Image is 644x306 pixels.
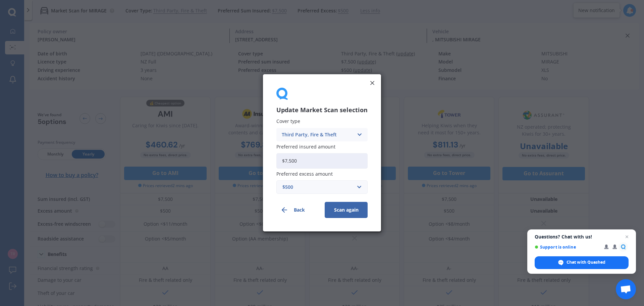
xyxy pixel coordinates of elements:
span: Cover type [276,118,300,125]
div: $500 [282,184,354,191]
div: Open chat [616,279,636,299]
span: Questions? Chat with us! [535,234,629,239]
input: Enter amount [276,153,368,169]
span: Preferred insured amount [276,143,335,150]
span: Close chat [623,233,631,241]
div: Third Party, Fire & Theft [282,131,354,138]
span: Preferred excess amount [276,171,333,177]
button: Back [276,202,319,218]
button: Scan again [325,202,368,218]
span: Support is online [535,245,599,250]
div: Chat with Quashed [535,256,629,269]
h3: Update Market Scan selection [276,106,368,114]
span: Chat with Quashed [567,259,605,265]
